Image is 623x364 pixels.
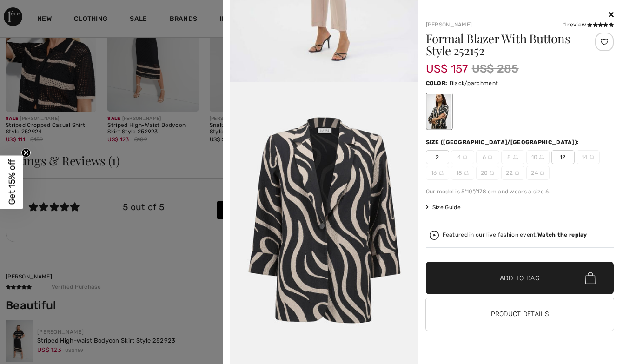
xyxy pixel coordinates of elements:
span: 12 [551,150,575,164]
button: Close teaser [21,148,31,157]
button: Product Details [426,298,614,331]
img: ring-m.svg [515,171,519,175]
img: ring-m.svg [490,171,494,175]
div: Our model is 5'10"/178 cm and wears a size 6. [426,187,614,196]
img: ring-m.svg [439,171,444,175]
span: 16 [426,166,449,180]
span: US$ 157 [426,53,468,75]
a: [PERSON_NAME] [426,21,472,28]
div: Black/parchment [427,94,451,129]
span: 22 [501,166,524,180]
div: 1 review [563,20,614,29]
h1: Formal Blazer With Buttons Style 252152 [426,33,583,57]
img: Watch the replay [430,231,439,240]
span: Color: [426,80,448,86]
img: ring-m.svg [590,155,594,159]
img: ring-m.svg [464,171,469,175]
img: ring-m.svg [540,171,544,175]
span: 18 [451,166,474,180]
span: 10 [526,150,550,164]
span: Add to Bag [500,273,540,283]
span: US$ 285 [472,60,519,77]
span: Black/parchment [450,80,498,86]
span: 4 [451,150,474,164]
div: Featured in our live fashion event. [443,232,587,238]
span: 6 [476,150,499,164]
span: 2 [426,150,449,164]
img: ring-m.svg [513,155,518,159]
span: 14 [577,150,600,164]
strong: Watch the replay [537,232,587,238]
img: ring-m.svg [463,155,467,159]
img: ring-m.svg [488,155,492,159]
span: Size Guide [426,203,461,212]
img: ring-m.svg [539,155,544,159]
span: Get 15% off [7,159,17,205]
span: 20 [476,166,499,180]
button: Add to Bag [426,262,614,294]
span: 24 [526,166,550,180]
div: Size ([GEOGRAPHIC_DATA]/[GEOGRAPHIC_DATA]): [426,138,581,146]
img: joseph-ribkoff-jackets-blazers-black-parchment_252152_1_e38b_search.jpg [230,82,418,364]
span: 8 [501,150,524,164]
img: Bag.svg [585,272,596,284]
span: Help [21,7,40,15]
